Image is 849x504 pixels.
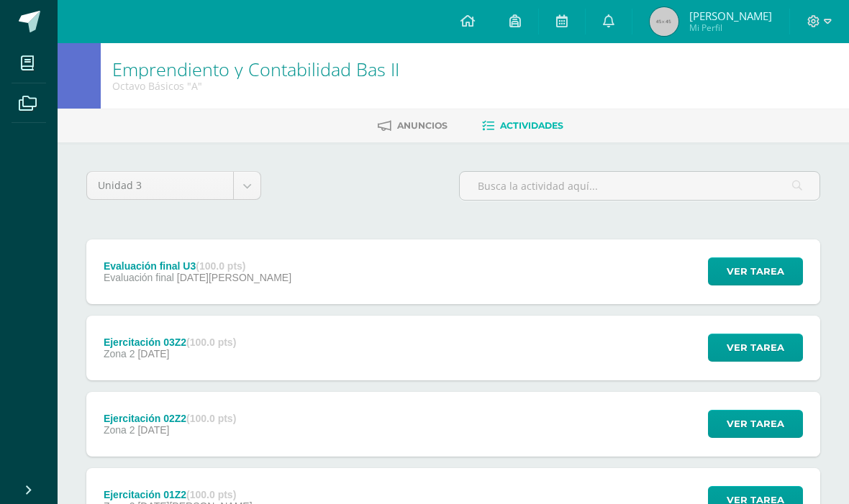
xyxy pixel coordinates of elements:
button: Ver tarea [708,410,803,438]
strong: (100.0 pts) [196,260,245,272]
div: Ejercitación 01Z2 [104,489,253,500]
strong: (100.0 pts) [186,336,236,348]
strong: (100.0 pts) [186,413,236,424]
a: Emprendiento y Contabilidad Bas II [112,57,399,81]
h1: Emprendiento y Contabilidad Bas II [112,59,399,79]
span: Zona 2 [104,424,135,436]
span: Unidad 3 [98,172,222,199]
span: Ver tarea [727,411,784,437]
a: Unidad 3 [87,172,260,199]
span: [DATE][PERSON_NAME] [177,272,291,283]
span: [DATE] [137,424,169,436]
span: Ver tarea [727,258,784,285]
a: Anuncios [378,114,448,137]
div: Ejercitación 03Z2 [104,336,236,348]
strong: (100.0 pts) [186,489,236,500]
span: Zona 2 [104,348,135,359]
span: Ver tarea [727,334,784,361]
div: Octavo Básicos 'A' [112,79,399,93]
span: [PERSON_NAME] [689,9,772,23]
div: Ejercitación 02Z2 [104,413,236,424]
span: Mi Perfil [689,22,772,34]
span: Actividades [500,120,563,131]
a: Actividades [482,114,563,137]
span: Anuncios [397,120,448,131]
span: Evaluación final [104,272,174,283]
span: [DATE] [137,348,169,359]
img: 45x45 [650,7,678,36]
input: Busca la actividad aquí... [460,172,820,200]
button: Ver tarea [708,334,803,362]
button: Ver tarea [708,257,803,285]
div: Evaluación final U3 [104,260,291,272]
